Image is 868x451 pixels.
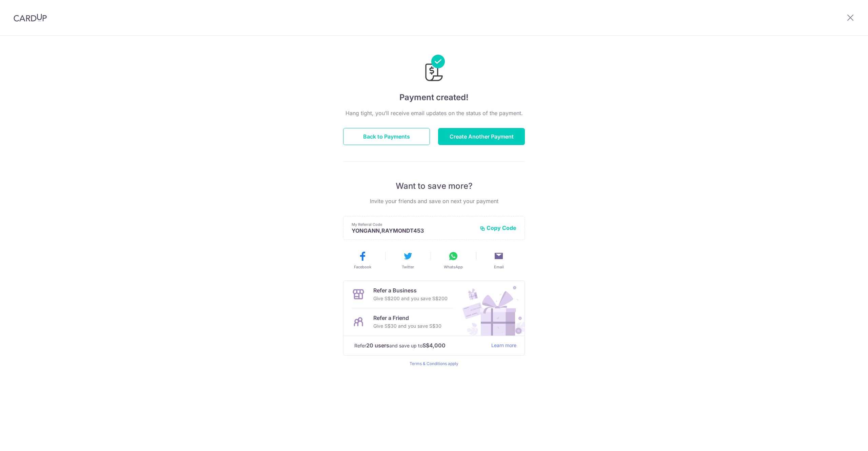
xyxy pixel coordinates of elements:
button: Create Another Payment [438,128,525,145]
button: Facebook [342,251,382,270]
span: WhatsApp [444,264,463,270]
button: Email [479,251,519,270]
button: Twitter [388,251,428,270]
p: Refer a Business [373,286,448,294]
strong: 20 users [366,341,389,349]
strong: S$4,000 [422,341,446,349]
span: Twitter [402,264,414,270]
img: Payments [423,55,445,83]
a: Learn more [491,341,516,350]
p: Refer a Friend [373,314,441,322]
span: Email [494,264,504,270]
p: Want to save more? [343,181,525,192]
p: Refer and save up to [354,341,486,350]
p: Give S$200 and you save S$200 [373,294,448,303]
p: My Referral Code [352,222,474,227]
span: Facebook [354,264,371,270]
h4: Payment created! [343,91,525,104]
p: Hang tight, you’ll receive email updates on the status of the payment. [343,109,525,117]
button: WhatsApp [433,251,473,270]
p: Invite your friends and save on next your payment [343,197,525,205]
img: Refer [456,281,525,336]
img: CardUp [14,14,47,22]
a: Terms & Conditions apply [410,361,458,366]
p: YONGANN,RAYMONDT453 [352,227,474,234]
p: Give S$30 and you save S$30 [373,322,441,330]
button: Copy Code [480,224,516,231]
button: Back to Payments [343,128,430,145]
